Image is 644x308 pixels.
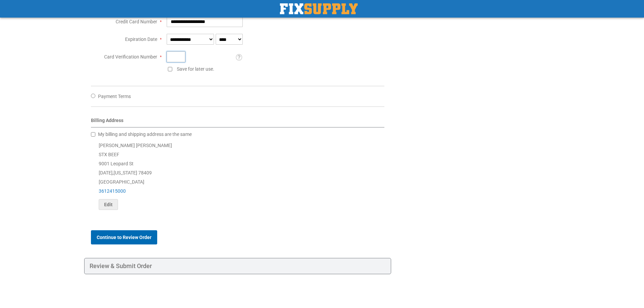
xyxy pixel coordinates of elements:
[99,199,118,210] button: Edit
[98,94,131,99] span: Payment Terms
[114,170,137,175] span: [US_STATE]
[91,230,157,244] button: Continue to Review Order
[104,54,157,60] span: Card Verification Number
[104,202,113,207] span: Edit
[91,117,385,127] div: Billing Address
[177,66,214,72] span: Save for later use.
[280,3,358,14] img: Fix Industrial Supply
[280,3,358,14] a: store logo
[116,19,157,24] span: Credit Card Number
[91,141,385,210] div: [PERSON_NAME] [PERSON_NAME] STX BEEF 9001 Leopard St [DATE] , 78409 [GEOGRAPHIC_DATA]
[98,132,192,137] span: My billing and shipping address are the same
[84,258,391,274] div: Review & Submit Order
[99,188,126,194] a: 3612415000
[97,235,151,240] span: Continue to Review Order
[125,37,157,42] span: Expiration Date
